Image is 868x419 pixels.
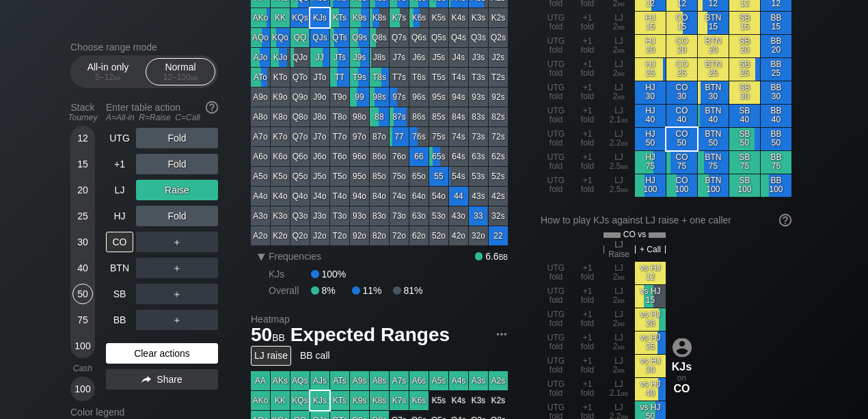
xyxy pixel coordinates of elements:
[489,226,508,245] div: 22
[152,72,209,82] div: 12 – 100
[618,295,625,305] span: bb
[429,187,448,206] div: 54o
[449,206,468,226] div: 43o
[290,206,310,226] div: Q3o
[330,68,349,87] div: TT
[475,251,508,262] div: 6.6
[729,12,760,34] div: SB 15
[72,310,93,330] div: 75
[330,167,349,186] div: T5o
[330,147,349,166] div: T6o
[290,8,310,27] div: KQs
[429,147,448,166] div: 65s
[350,226,369,245] div: 92o
[469,127,488,146] div: 73s
[72,258,93,278] div: 40
[666,81,697,104] div: CO 30
[603,35,634,57] div: LJ 2
[618,272,625,282] span: bb
[77,59,139,85] div: All-in only
[469,68,488,87] div: T3s
[621,138,629,148] span: bb
[370,48,389,67] div: J8s
[449,87,468,107] div: 94s
[429,127,448,146] div: 75s
[390,87,409,107] div: 97s
[603,58,634,81] div: LJ 2
[541,308,571,331] div: UTG fold
[251,187,270,206] div: A4o
[572,81,603,104] div: +1 fold
[370,226,389,245] div: 82o
[572,308,603,331] div: +1 fold
[251,8,270,27] div: AKo
[330,107,349,126] div: T8o
[106,113,218,122] div: A=All-in R=Raise C=Call
[469,187,488,206] div: 43s
[271,107,290,126] div: K8o
[409,87,429,107] div: 96s
[72,180,93,200] div: 20
[269,285,311,296] div: Overall
[761,12,791,34] div: BB 15
[635,174,666,197] div: HJ 100
[409,206,429,226] div: 63o
[113,72,121,82] span: bb
[494,327,509,342] img: ellipsis.fd386fe8.svg
[603,308,634,331] div: LJ 2
[106,310,133,330] div: BB
[541,105,571,127] div: UTG fold
[729,81,760,104] div: SB 30
[635,151,666,174] div: HJ 75
[350,206,369,226] div: 93o
[290,28,310,47] div: QQ
[489,48,508,67] div: J2s
[350,68,369,87] div: T9s
[72,128,93,148] div: 12
[330,187,349,206] div: T4o
[350,48,369,67] div: J9s
[698,81,729,104] div: BTN 30
[761,174,791,197] div: BB 100
[70,42,218,53] h2: Choose range mode
[350,28,369,47] div: Q9s
[429,68,448,87] div: T5s
[729,35,760,57] div: SB 20
[698,58,729,81] div: BTN 25
[72,379,93,399] div: 100
[489,127,508,146] div: 72s
[449,167,468,186] div: 54s
[761,105,791,127] div: BB 40
[572,285,603,308] div: +1 fold
[635,58,666,81] div: HJ 25
[251,226,270,245] div: A2o
[72,154,93,174] div: 15
[429,28,448,47] div: Q5s
[350,107,369,126] div: 98o
[469,226,488,245] div: 32o
[698,105,729,127] div: BTN 40
[409,107,429,126] div: 86s
[251,127,270,146] div: A7o
[449,187,468,206] div: 44
[370,28,389,47] div: Q8s
[290,226,310,245] div: Q2o
[635,12,666,34] div: HJ 15
[350,127,369,146] div: 97o
[310,206,329,226] div: J3o
[449,68,468,87] div: T4s
[469,48,488,67] div: J3s
[489,8,508,27] div: K2s
[623,230,646,239] span: CO vs
[390,107,409,126] div: 87s
[310,187,329,206] div: J4o
[390,68,409,87] div: T7s
[310,28,329,47] div: QJs
[489,167,508,186] div: 52s
[449,28,468,47] div: Q4s
[310,68,329,87] div: JTo
[778,213,793,228] img: help.32db89a4.svg
[350,147,369,166] div: 96o
[729,58,760,81] div: SB 25
[251,206,270,226] div: A3o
